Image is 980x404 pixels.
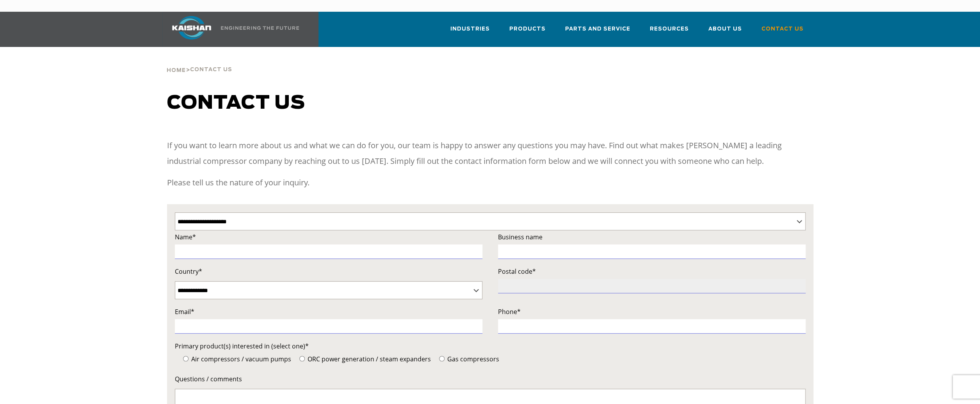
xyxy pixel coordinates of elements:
span: Gas compressors [446,355,499,363]
a: Industries [450,19,490,45]
span: Industries [450,25,490,34]
img: Engineering the future [221,26,299,30]
p: If you want to learn more about us and what we can do for you, our team is happy to answer any qu... [167,138,813,169]
label: Business name [498,232,806,242]
p: Please tell us the nature of your inquiry. [167,175,813,190]
label: Postal code* [498,266,806,277]
a: About Us [708,19,742,45]
span: About Us [708,25,742,34]
span: Home [167,68,186,73]
span: Contact Us [190,67,232,72]
label: Phone* [498,306,806,317]
input: Air compressors / vacuum pumps [183,356,189,361]
span: ORC power generation / steam expanders [306,355,431,363]
a: Home [167,66,186,74]
a: Kaishan USA [162,12,301,47]
a: Contact Us [761,19,804,45]
a: Products [509,19,546,45]
label: Country* [175,266,482,277]
span: Contact us [167,94,305,113]
img: kaishan logo [162,16,221,40]
input: Gas compressors [439,356,445,361]
a: Parts and Service [565,19,630,45]
label: Email* [175,306,482,317]
span: Parts and Service [565,25,630,34]
span: Contact Us [761,25,804,34]
a: Resources [650,19,689,45]
label: Name* [175,232,482,242]
span: Resources [650,25,689,34]
input: ORC power generation / steam expanders [299,356,305,361]
label: Questions / comments [175,373,806,384]
span: Air compressors / vacuum pumps [190,355,291,363]
span: Products [509,25,546,34]
div: > [167,47,232,77]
